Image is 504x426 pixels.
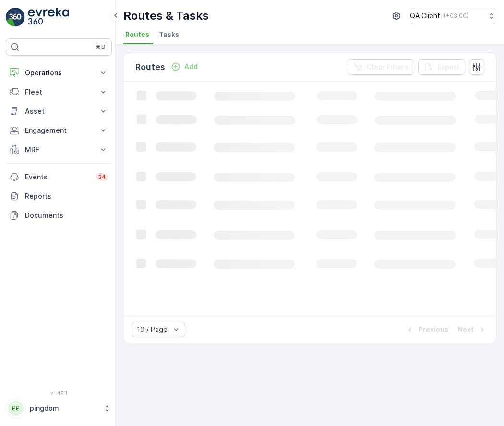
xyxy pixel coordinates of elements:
a: Documents [6,206,112,225]
p: Engagement [25,126,93,135]
button: QA Client(+03:00) [410,8,496,24]
p: pingdom [30,403,98,413]
span: Tasks [159,30,179,39]
p: Documents [25,211,108,220]
p: Fleet [25,87,93,97]
p: Events [25,172,90,182]
button: Export [418,59,465,75]
p: Previous [419,325,448,334]
button: PPpingdom [6,398,112,418]
p: ( +03:00 ) [444,12,468,20]
p: QA Client [410,11,440,21]
button: Previous [404,324,449,335]
button: MRF [6,140,112,159]
p: Asset [25,106,93,116]
p: Operations [25,68,93,78]
button: Operations [6,63,112,83]
p: Clear Filters [367,62,408,72]
p: ⌘B [96,43,105,51]
button: Asset [6,102,112,121]
p: Reports [25,191,108,201]
span: Routes [125,30,149,39]
p: Routes [135,60,165,74]
p: Export [437,62,459,72]
button: Add [167,61,202,72]
div: PP [8,401,24,416]
p: 34 [98,173,106,181]
p: MRF [25,145,93,154]
button: Clear Filters [348,59,414,75]
img: logo [6,8,25,27]
img: logo_light-DOdMpM7g.png [28,8,69,27]
a: Reports [6,187,112,206]
p: Next [458,325,474,334]
a: Events34 [6,167,112,187]
p: Routes & Tasks [123,8,209,24]
p: Add [184,62,198,71]
button: Fleet [6,83,112,102]
span: v 1.48.1 [6,390,112,396]
button: Next [457,324,488,335]
button: Engagement [6,121,112,140]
